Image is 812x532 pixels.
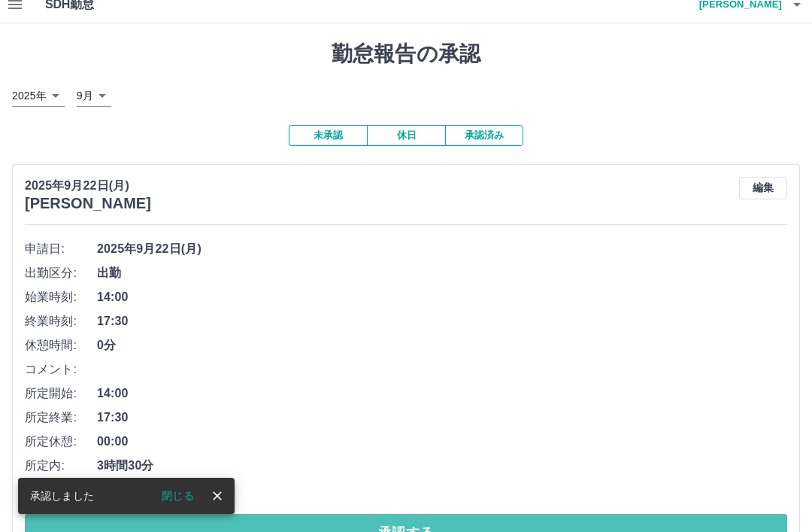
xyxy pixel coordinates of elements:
span: 14:00 [97,288,787,306]
span: 00:00 [97,433,787,451]
span: 所定休憩: [25,433,97,451]
button: 休日 [367,125,445,146]
span: 出勤 [97,264,787,282]
h3: [PERSON_NAME] [25,195,151,212]
span: 17:30 [97,409,787,427]
span: 14:00 [97,385,787,403]
span: 所定内: [25,457,97,475]
span: 17:30 [97,312,787,330]
h1: 勤怠報告の承認 [12,41,800,67]
span: 0分 [97,481,787,499]
div: 9月 [77,85,111,107]
div: 承認しました [30,482,94,509]
div: 2025年 [12,85,65,107]
button: 承認済み [445,125,523,146]
span: コメント: [25,360,97,378]
span: 0分 [97,336,787,354]
p: 2025年9月22日(月) [25,177,151,195]
span: 所定終業: [25,409,97,427]
button: 未承認 [289,125,367,146]
span: 終業時刻: [25,312,97,330]
span: 申請日: [25,240,97,258]
span: 3時間30分 [97,457,787,475]
button: 編集 [739,177,787,199]
span: 所定開始: [25,385,97,403]
button: close [206,485,229,507]
span: 始業時刻: [25,288,97,306]
span: 出勤区分: [25,264,97,282]
span: 2025年9月22日(月) [97,240,787,258]
span: 休憩時間: [25,336,97,354]
button: 閉じる [150,485,206,507]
